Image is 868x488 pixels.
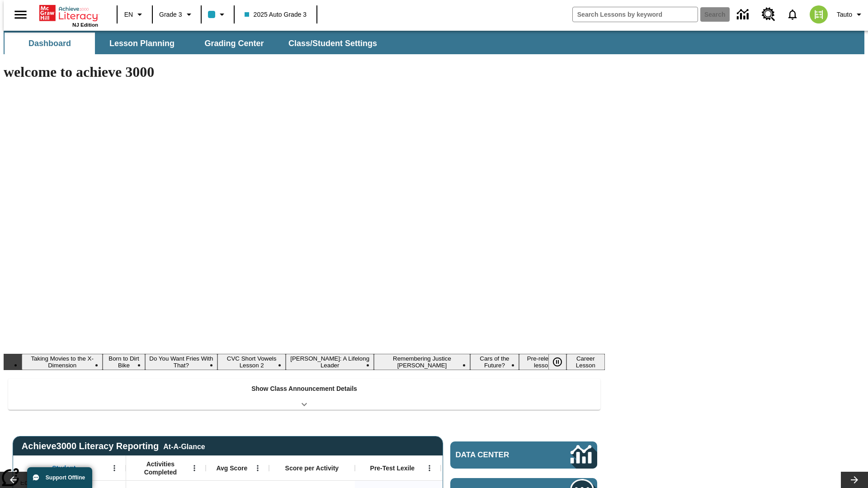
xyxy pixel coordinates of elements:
[97,33,187,54] button: Lesson Planning
[22,441,205,451] span: Achieve3000 Literacy Reporting
[281,33,384,54] button: Class/Student Settings
[189,33,279,54] button: Grading Center
[39,4,98,22] a: Home
[781,3,804,26] a: Notifications
[251,384,357,394] p: Show Class Announcement Details
[251,461,264,475] button: Open Menu
[163,441,205,451] div: At-A-Glance
[450,441,597,469] a: Data Center
[4,64,605,80] h1: welcome to achieve 3000
[837,10,852,19] span: Tauto
[120,6,149,23] button: Language: EN, Select a language
[159,10,182,19] span: Grade 3
[4,33,385,54] div: SubNavbar
[566,354,605,370] button: Slide 9 Career Lesson
[519,354,566,370] button: Slide 8 Pre-release lesson
[72,22,98,28] span: NJ Edition
[103,354,145,370] button: Slide 2 Born to Dirt Bike
[548,354,566,370] button: Pause
[370,464,415,472] span: Pre-Test Lexile
[285,464,339,472] span: Score per Activity
[470,354,519,370] button: Slide 7 Cars of the Future?
[217,354,286,370] button: Slide 4 CVC Short Vowels Lesson 2
[27,467,92,488] button: Support Offline
[52,464,75,472] span: Student
[374,354,470,370] button: Slide 6 Remembering Justice O'Connor
[8,379,600,410] div: Show Class Announcement Details
[731,2,756,27] a: Data Center
[833,6,868,23] button: Profile/Settings
[573,7,698,22] input: search field
[804,3,833,26] button: Select a new avatar
[756,2,781,27] a: Resource Center, Will open in new tab
[423,461,436,475] button: Open Menu
[456,450,540,460] span: Data Center
[245,10,307,19] span: 2025 Auto Grade 3
[286,354,374,370] button: Slide 5 Dianne Feinstein: A Lifelong Leader
[5,33,95,54] button: Dashboard
[124,10,133,19] span: EN
[841,472,868,488] button: Lesson carousel, Next
[131,460,190,476] span: Activities Completed
[39,3,98,28] div: Home
[810,5,828,23] img: avatar image
[46,474,85,481] span: Support Offline
[7,1,34,28] button: Open side menu
[108,461,121,475] button: Open Menu
[548,354,576,370] div: Pause
[156,6,198,23] button: Grade: Grade 3, Select a grade
[188,461,201,475] button: Open Menu
[22,354,103,370] button: Slide 1 Taking Movies to the X-Dimension
[145,354,217,370] button: Slide 3 Do You Want Fries With That?
[216,464,247,472] span: Avg Score
[4,31,864,54] div: SubNavbar
[204,6,231,23] button: Class color is light blue. Change class color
